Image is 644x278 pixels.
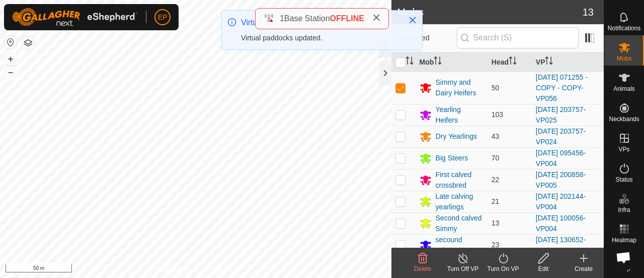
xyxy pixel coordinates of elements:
[284,14,330,23] span: Base Station
[492,241,500,249] span: 23
[330,14,364,23] span: OFFLINE
[22,37,34,49] button: Map Layers
[532,52,604,72] th: VP
[610,244,637,271] div: Open chat
[488,52,532,72] th: Head
[436,77,484,98] div: Simmy and Dairy Heifers
[280,14,284,23] span: 1
[205,265,235,274] a: Contact Us
[443,264,483,273] div: Turn Off VP
[241,33,398,43] div: Virtual paddocks updated.
[492,176,500,184] span: 22
[509,58,517,66] p-sorticon: Activate to sort
[617,55,631,62] span: Mobs
[523,264,563,273] div: Edit
[545,58,553,66] p-sorticon: Activate to sort
[416,52,488,72] th: Mob
[536,192,586,211] a: [DATE] 202144-VP004
[618,207,630,213] span: Infra
[241,17,398,29] div: Virtual Paddocks
[492,197,500,205] span: 21
[536,73,588,102] a: [DATE] 071255 - COPY - COPY-VP056
[406,58,414,66] p-sorticon: Activate to sort
[612,237,636,243] span: Heatmap
[608,25,640,31] span: Notifications
[436,104,484,126] div: Yearling Heifers
[434,58,442,66] p-sorticon: Activate to sort
[492,110,503,119] span: 103
[618,265,630,271] span: Help
[536,127,586,146] a: [DATE] 203757-VP024
[12,8,138,26] img: Gallagher Logo
[609,116,639,122] span: Neckbands
[414,265,432,272] span: Delete
[5,66,17,78] button: –
[436,191,484,212] div: Late calving yearlings
[583,5,594,20] span: 13
[615,177,632,183] span: Status
[536,171,586,189] a: [DATE] 200858-VP005
[5,53,17,65] button: +
[5,36,17,48] button: Reset Map
[536,214,586,233] a: [DATE] 100056-VP004
[492,219,500,227] span: 13
[436,170,484,191] div: First calved crossbred
[436,235,484,256] div: secound calvers
[457,27,579,48] input: Search (S)
[406,13,420,27] button: Close
[158,12,168,23] span: EP
[492,84,500,92] span: 50
[536,236,586,254] a: [DATE] 130652-VP004
[536,149,586,168] a: [DATE] 095456-VP004
[492,154,500,162] span: 70
[618,146,629,152] span: VPs
[156,265,194,274] a: Privacy Policy
[613,86,635,92] span: Animals
[436,131,477,142] div: Dry Yearlings
[436,153,468,163] div: Big Steers
[563,264,604,273] div: Create
[492,132,500,140] span: 43
[397,33,457,43] span: 1 selected
[436,213,484,234] div: Second calved Simmy
[604,247,644,275] a: Help
[483,264,523,273] div: Turn On VP
[536,105,586,124] a: [DATE] 203757-VP025
[397,6,583,18] h2: Mobs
